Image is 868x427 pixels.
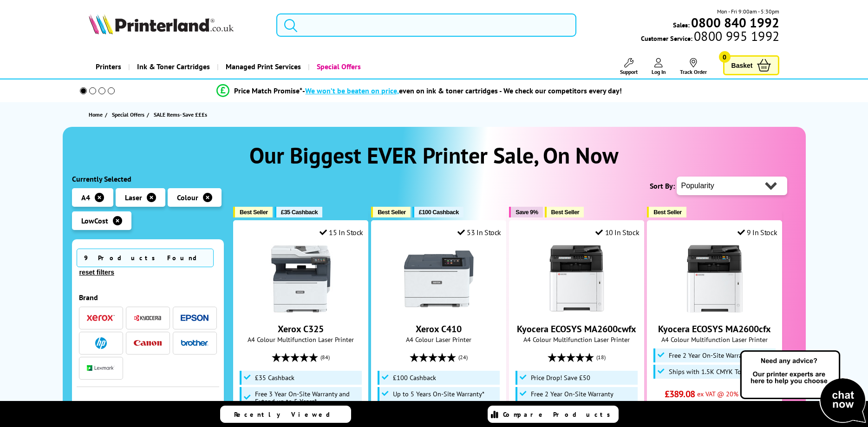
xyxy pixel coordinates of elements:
div: Currently Selected [72,174,224,184]
div: - even on ink & toner cartridges - We check our competitors every day! [302,86,622,95]
a: Recently Viewed [220,406,351,423]
img: Xerox [87,315,115,321]
span: A4 Colour Laser Printer [376,335,501,344]
span: Colour [177,193,198,202]
b: 0800 840 1992 [691,14,779,31]
a: Xerox C410 [416,323,462,335]
span: Compare Products [503,410,615,419]
span: SALE Items- Save £££s [154,111,207,118]
a: Kyocera ECOSYS MA2600cwfx [517,323,636,335]
a: Ink & Toner Cartridges [128,55,217,79]
span: 0 [719,51,731,63]
button: Lexmark [84,362,117,374]
span: Mon - Fri 9:00am - 5:30pm [717,7,779,16]
a: Kyocera ECOSYS MA2600cfx [680,306,750,315]
img: Kyocera ECOSYS MA2600cfx [680,244,750,314]
button: Xerox [84,312,117,324]
span: Customer Service: [641,32,779,43]
span: Price Drop! Save £50 [531,374,590,381]
a: Special Offers [308,55,368,79]
span: £35 Cashback [255,374,294,381]
span: Free 2 Year On-Site Warranty [669,352,751,359]
div: 53 In Stock [457,228,501,237]
span: 0800 995 1992 [692,32,779,40]
a: Printers [89,55,128,79]
span: Support [620,68,638,75]
li: modal_Promise [67,83,772,99]
a: Xerox C410 [404,306,474,315]
a: Compare Products [488,406,619,423]
a: Support [620,58,638,75]
a: Xerox C325 [266,306,336,315]
span: Recently Viewed [234,410,339,419]
span: (18) [596,348,606,366]
img: Canon [134,340,162,346]
div: Brand [79,293,217,302]
span: Best Seller [378,209,406,216]
img: Xerox C325 [266,244,336,314]
span: A4 Colour Multifunction Laser Printer [514,335,639,344]
button: Save 9% [509,207,542,217]
button: Best Seller [371,207,411,217]
span: Special Offers [112,110,144,119]
a: Special Offers [112,110,147,119]
a: Kyocera ECOSYS MA2600cwfx [542,306,612,315]
a: Kyocera ECOSYS MA2600cfx [658,323,771,335]
div: 10 In Stock [595,228,639,237]
span: (24) [458,348,468,366]
a: Track Order [680,58,707,75]
button: Epson [178,312,211,324]
span: A4 Colour Multifunction Laser Printer [238,335,363,344]
span: A4 Colour Multifunction Laser Printer [652,335,777,344]
a: Printerland Logo [89,14,265,36]
span: LowCost [81,216,108,225]
span: Save 9% [516,209,538,216]
span: Log In [652,68,666,75]
span: Sales: [673,20,690,29]
img: Brother [181,340,209,346]
span: Ships with 1.5K CMYK Toner* [669,368,761,375]
div: Category [79,399,217,408]
span: Free 2 Year On-Site Warranty [531,390,613,398]
a: Basket 0 [723,55,780,75]
span: Best Seller [551,209,580,216]
div: 15 In Stock [320,228,363,237]
span: (84) [320,348,330,366]
button: Best Seller [647,207,686,217]
span: A4 [81,193,90,202]
button: £100 Cashback [412,207,463,217]
a: Home [89,110,105,119]
a: 0800 840 1992 [690,18,779,27]
img: Lexmark [87,365,115,371]
a: Managed Print Services [217,55,308,79]
span: Up to 5 Years On-Site Warranty* [393,390,484,398]
img: Open Live Chat window [738,349,868,425]
span: Best Seller [653,209,682,216]
span: £466.90 [665,400,695,412]
button: Brother [178,337,211,349]
span: 9 Products Found [77,249,214,267]
button: reset filters [77,268,117,276]
button: £35 Cashback [274,207,322,217]
span: £35 Cashback [281,209,318,216]
span: Laser [125,193,142,202]
div: 9 In Stock [737,228,777,237]
img: Xerox C410 [404,244,474,314]
span: Basket [731,59,753,72]
button: Best Seller [233,207,273,217]
img: Kyocera [134,315,162,322]
a: Xerox C325 [278,323,324,335]
span: Ink & Toner Cartridges [137,55,210,79]
span: Best Seller [240,209,268,216]
span: ex VAT @ 20% [697,389,738,398]
h1: Our Biggest EVER Printer Sale, On Now [72,141,796,170]
span: Price Match Promise* [234,86,302,95]
img: Epson [181,315,209,322]
button: HP [84,337,117,349]
span: Free 3 Year On-Site Warranty and Extend up to 5 Years* [255,390,360,405]
a: Log In [652,58,666,75]
span: £389.08 [665,388,695,400]
span: £100 Cashback [419,209,459,216]
img: Printerland Logo [89,14,234,34]
img: Kyocera ECOSYS MA2600cwfx [542,244,612,314]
